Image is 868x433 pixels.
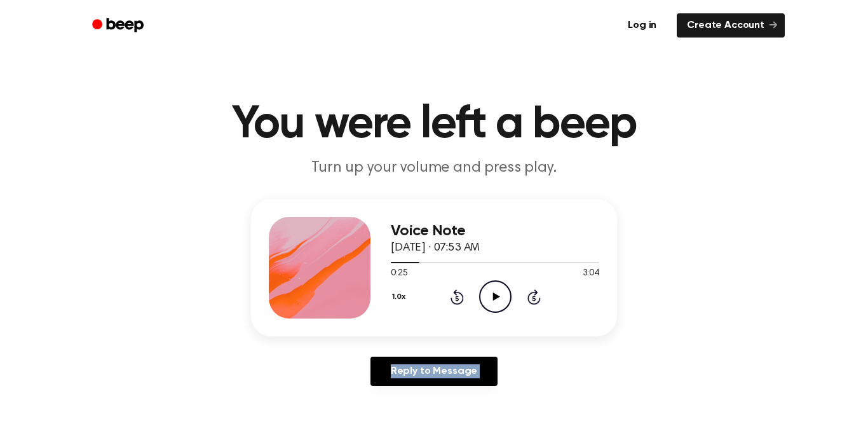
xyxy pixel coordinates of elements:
[583,267,599,280] span: 3:04
[391,223,599,240] h3: Voice Note
[190,158,678,179] p: Turn up your volume and press play.
[83,13,155,38] a: Beep
[370,357,498,386] a: Reply to Message
[391,242,480,254] span: [DATE] · 07:53 AM
[391,286,410,308] button: 1.0x
[677,13,785,38] a: Create Account
[391,267,407,280] span: 0:25
[615,11,669,40] a: Log in
[109,102,759,148] h1: You were left a beep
